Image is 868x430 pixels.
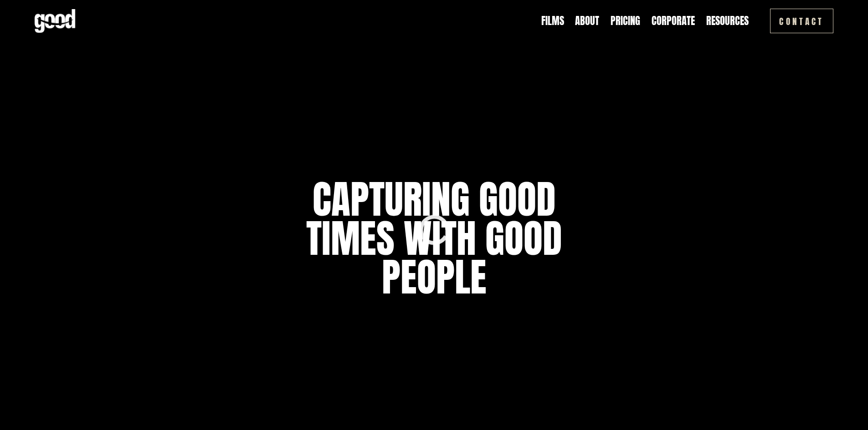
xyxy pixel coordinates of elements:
img: Good Feeling Films [35,9,75,33]
h1: capturing good times with good people [275,180,594,296]
a: Films [541,14,564,28]
a: Corporate [652,14,695,28]
a: Pricing [611,14,640,28]
a: Contact [770,9,833,33]
span: Resources [706,15,749,27]
a: About [575,14,599,28]
a: folder dropdown [706,14,749,28]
